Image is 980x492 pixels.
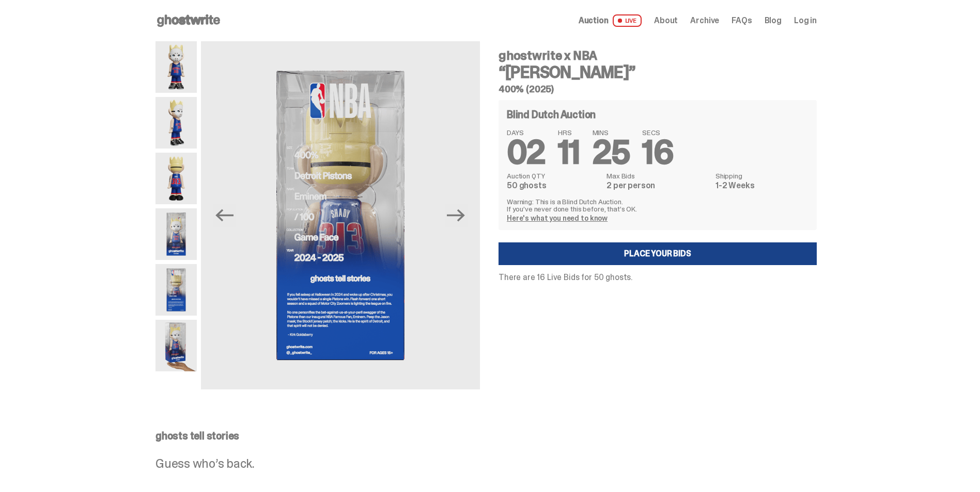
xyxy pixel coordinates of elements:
[606,172,709,179] dt: Max Bids
[201,41,480,389] img: Eminem_NBA_400_13.png
[499,85,817,94] h5: 400% (2025)
[155,153,197,204] img: Copy%20of%20Eminem_NBA_400_6.png
[642,129,673,136] span: SECS
[642,131,673,174] span: 16
[794,17,817,25] a: Log in
[507,198,808,212] p: Warning: This is a Blind Dutch Auction. If you’ve never done this before, that’s OK.
[155,208,197,260] img: Eminem_NBA_400_12.png
[507,182,600,190] dd: 50 ghosts
[606,182,709,190] dd: 2 per person
[155,41,197,93] img: Copy%20of%20Eminem_NBA_400_1.png
[507,131,546,174] span: 02
[507,129,546,136] span: DAYS
[507,109,596,120] h4: Blind Dutch Auction
[155,431,817,441] p: ghosts tell stories
[593,131,630,174] span: 25
[613,14,642,27] span: LIVE
[507,214,608,223] a: Here's what you need to know
[654,17,678,25] a: About
[579,17,609,25] span: Auction
[155,264,197,316] img: Eminem_NBA_400_13.png
[155,320,197,371] img: eminem%20scale.png
[732,17,752,25] a: FAQs
[765,17,782,25] a: Blog
[690,17,719,25] a: Archive
[213,204,236,227] button: Previous
[499,242,817,265] a: Place your Bids
[499,64,817,80] h3: “[PERSON_NAME]”
[155,97,197,149] img: Copy%20of%20Eminem_NBA_400_3.png
[445,204,468,227] button: Next
[499,273,817,282] p: There are 16 Live Bids for 50 ghosts.
[593,129,630,136] span: MINS
[579,14,642,27] a: Auction LIVE
[480,41,759,389] img: eminem%20scale.png
[558,129,580,136] span: HRS
[507,172,600,179] dt: Auction QTY
[715,172,808,179] dt: Shipping
[715,182,808,190] dd: 1-2 Weeks
[499,50,817,62] h4: ghostwrite x NBA
[558,131,580,174] span: 11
